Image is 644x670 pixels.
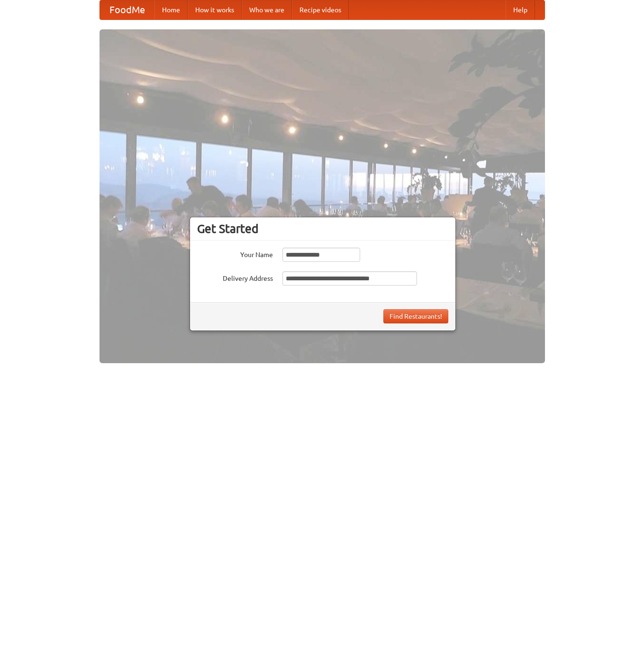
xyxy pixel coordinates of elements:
label: Your Name [197,248,273,259]
h3: Get Started [197,222,448,236]
label: Delivery Address [197,271,273,283]
a: FoodMe [100,0,154,19]
a: Who we are [242,0,292,19]
button: Find Restaurants! [383,309,448,323]
a: How it works [188,0,242,19]
a: Recipe videos [292,0,349,19]
a: Home [154,0,188,19]
a: Help [506,0,535,19]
